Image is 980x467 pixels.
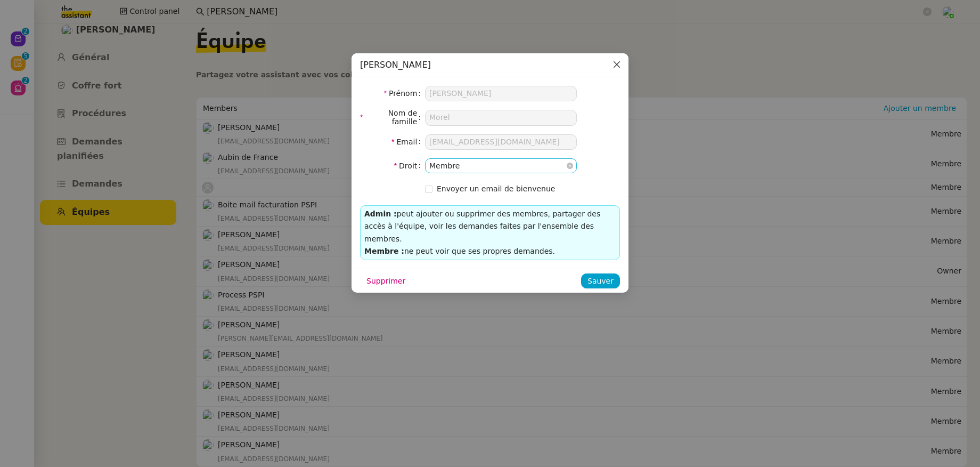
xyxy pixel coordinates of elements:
span: ne peut voir que ses propres demandes. [404,247,555,255]
label: Email [391,134,425,149]
button: Close [605,53,628,77]
strong: Membre : [364,247,404,255]
span: Envoyer un email de bienvenue [437,184,555,193]
button: Sauver [581,273,620,288]
label: Nom de famille [360,110,425,125]
label: Droit [394,158,425,173]
span: Sauver [587,275,614,287]
span: peut ajouter ou supprimer des membres, partager des accès à l'équipe, voir les demandes faites pa... [364,210,600,243]
nz-select-item: Membre [429,159,573,173]
span: Supprimer [366,275,405,287]
button: Supprimer [360,273,412,288]
label: Prénom [383,86,425,101]
span: [PERSON_NAME] [360,60,431,70]
strong: Admin : [364,210,397,218]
